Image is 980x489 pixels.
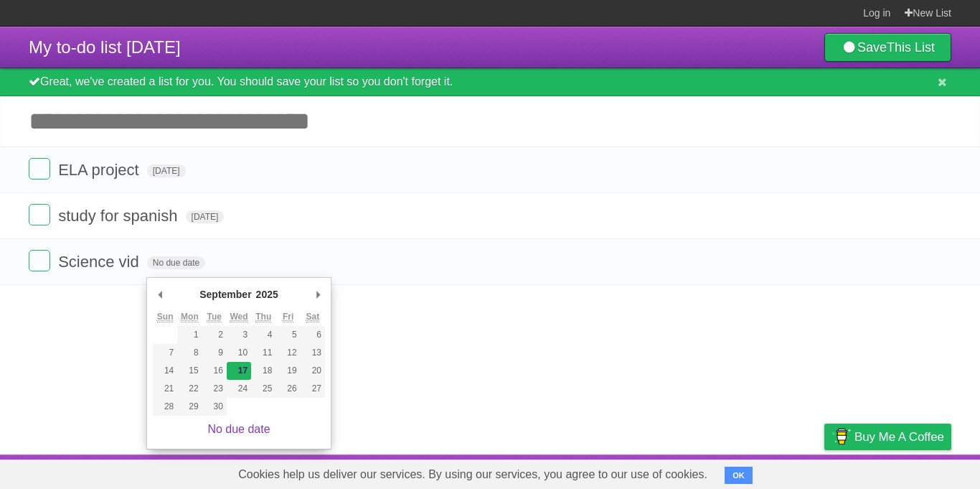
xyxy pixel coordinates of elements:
button: 23 [202,380,227,398]
span: [DATE] [147,164,186,177]
button: 3 [227,326,251,344]
button: OK [725,467,753,484]
abbr: Sunday [157,312,174,322]
span: Cookies help us deliver our services. By using our services, you agree to our use of cookies. [224,460,722,489]
button: 12 [275,344,300,362]
button: 22 [177,380,202,398]
span: study for spanish [58,207,181,225]
button: 28 [153,398,177,416]
a: Buy me a coffee [824,424,951,450]
button: 21 [153,380,177,398]
button: 6 [301,326,325,344]
img: Buy me a coffee [831,424,851,449]
button: 19 [275,362,300,380]
button: 27 [301,380,325,398]
span: Science vid [58,253,143,271]
button: 24 [227,380,251,398]
button: 16 [202,362,227,380]
a: No due date [207,423,270,435]
a: About [633,458,664,485]
button: 8 [177,344,202,362]
abbr: Friday [283,312,293,322]
abbr: Tuesday [207,312,221,322]
button: 18 [251,362,275,380]
button: 26 [275,380,300,398]
div: 2025 [254,284,281,305]
label: Done [29,250,50,271]
label: Done [29,158,50,180]
button: 14 [153,362,177,380]
abbr: Thursday [255,312,271,322]
a: Privacy [806,458,843,485]
button: 2 [202,326,227,344]
button: 11 [251,344,275,362]
button: 30 [202,398,227,416]
abbr: Saturday [306,312,320,322]
button: Next Month [311,284,325,305]
span: Buy me a coffee [854,424,944,450]
button: Previous Month [153,284,167,305]
button: 13 [301,344,325,362]
span: [DATE] [186,210,225,223]
a: Suggest a feature [861,458,951,485]
span: No due date [147,256,205,269]
button: 20 [301,362,325,380]
span: ELA project [58,161,143,179]
a: SaveThis List [824,33,951,62]
button: 29 [177,398,202,416]
button: 10 [227,344,251,362]
button: 7 [153,344,177,362]
button: 5 [275,326,300,344]
abbr: Monday [181,312,199,322]
div: September [197,284,253,305]
b: This List [887,40,935,55]
button: 1 [177,326,202,344]
button: 15 [177,362,202,380]
button: 17 [227,362,251,380]
abbr: Wednesday [230,312,248,322]
a: Terms [757,458,788,485]
label: Done [29,204,50,225]
button: 25 [251,380,275,398]
button: 4 [251,326,275,344]
a: Developers [681,458,739,485]
button: 9 [202,344,227,362]
span: My to-do list [DATE] [29,37,181,57]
